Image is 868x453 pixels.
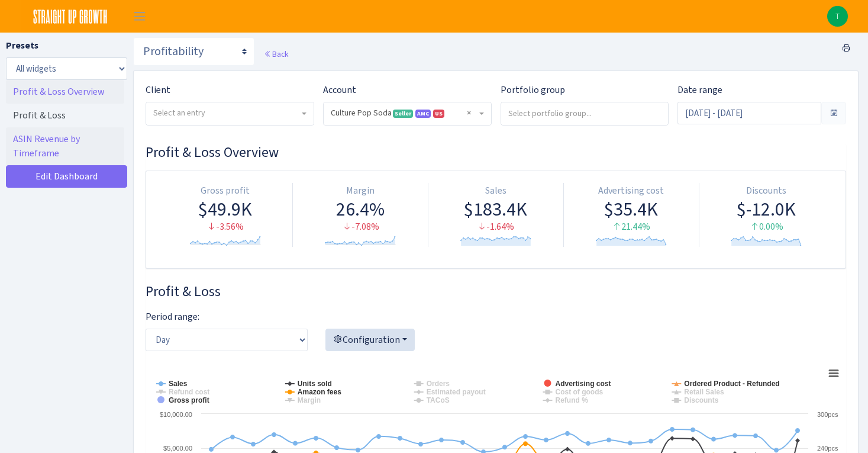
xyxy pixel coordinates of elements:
[677,83,722,97] label: Date range
[501,83,565,97] label: Portfolio group
[169,388,209,396] tspan: Refund cost
[325,329,415,351] button: Configuration
[298,388,341,396] tspan: Amazon fees
[163,198,288,220] div: $49.9K
[393,110,413,118] span: Seller
[827,6,848,27] img: Tom First
[467,107,471,119] span: Remove all items
[163,445,192,452] text: $5,000.00
[427,380,450,388] tspan: Orders
[331,107,477,119] span: Culture Pop Soda <span class="badge badge-success">Seller</span><span class="badge badge-primary"...
[427,388,486,396] tspan: Estimated payout
[555,396,588,404] tspan: Refund %
[704,198,829,220] div: $-12.0K
[163,220,288,234] div: -3.56%
[684,388,724,396] tspan: Retail Sales
[427,396,450,404] tspan: TACoS
[704,184,829,198] div: Discounts
[827,6,848,27] a: T
[146,310,199,324] label: Period range:
[153,107,205,118] span: Select an entry
[501,102,669,124] input: Select portfolio group...
[160,411,192,418] text: $10,000.00
[169,396,209,404] tspan: Gross profit
[555,380,611,388] tspan: Advertising cost
[324,102,491,125] span: Culture Pop Soda <span class="badge badge-success">Seller</span><span class="badge badge-primary"...
[169,380,188,388] tspan: Sales
[569,220,694,234] div: 21.44%
[555,388,603,396] tspan: Cost of goods
[433,220,559,234] div: -1.64%
[817,411,838,418] text: 300pcs
[6,104,124,127] a: Profit & Loss
[6,80,124,104] a: Profit & Loss Overview
[433,198,559,220] div: $183.4K
[415,110,431,118] span: AMC
[298,396,321,404] tspan: Margin
[125,7,154,26] button: Toggle navigation
[6,165,127,188] a: Edit Dashboard
[146,283,846,300] h3: Widget #28
[704,220,829,234] div: 0.00%
[146,83,170,97] label: Client
[433,110,444,118] span: US
[163,184,288,198] div: Gross profit
[6,127,124,165] a: ASIN Revenue by Timeframe
[298,198,423,220] div: 26.4%
[264,49,288,59] a: Back
[569,184,694,198] div: Advertising cost
[6,38,38,53] label: Presets
[298,380,332,388] tspan: Units sold
[817,445,838,452] text: 240pcs
[433,184,559,198] div: Sales
[298,184,423,198] div: Margin
[323,83,356,97] label: Account
[146,144,846,161] h3: Widget #30
[298,220,423,234] div: -7.08%
[684,396,718,404] tspan: Discounts
[684,380,779,388] tspan: Ordered Product - Refunded
[569,198,694,220] div: $35.4K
